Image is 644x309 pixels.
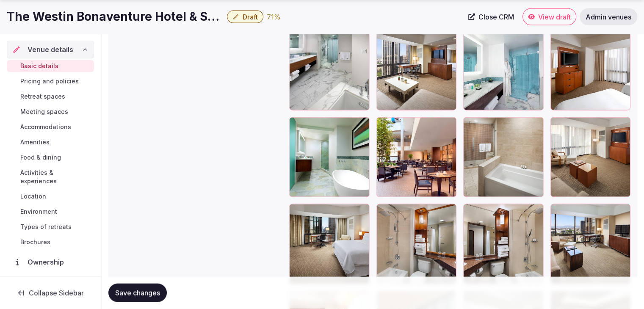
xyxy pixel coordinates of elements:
[20,238,50,246] span: Brochures
[7,221,94,233] a: Types of retreats
[463,30,544,110] div: hOgfJDj92kq4rX4Vit9Lg_laxbw-bathroom-8216.jpg?h=2667&w=4000
[267,12,281,22] button: 71%
[7,152,94,163] a: Food & dining
[7,91,94,102] a: Retreat spaces
[478,13,514,21] span: Close CRM
[7,106,94,118] a: Meeting spaces
[108,284,167,302] button: Save changes
[289,30,370,110] div: XSEN8ygrY0iD04ek5WGwQ_laxbw-suite-bathroom-8628.jpg?h=2667&w=4000
[289,204,370,284] div: b6a2UiRLtk7xYPZhrUR4w_laxbw-queen-guestroom-8617.jpg?h=2667&w=4000
[586,13,631,21] span: Admin venues
[580,8,637,25] a: Admin venues
[550,204,631,284] div: XUHpkPENEW1sEsc6YC7mQ_laxbw-bedroom-tower-suites-8616.jpg?h=2667&w=4000
[267,12,281,22] div: 71 %
[7,236,94,248] a: Brochures
[376,117,457,198] div: asATJrkou0WDO6ryhDXg0g_laxbw-bistro-8226.jpg?h=2667&w=4000
[20,153,61,162] span: Food & dining
[7,121,94,133] a: Accommodations
[7,206,94,218] a: Environment
[550,30,631,110] div: 7hJKofKJjUuEKKZkHXjSPA_laxbw-master-1717.jpg?h=2667&w=4000
[20,77,79,86] span: Pricing and policies
[115,289,160,297] span: Save changes
[463,117,544,198] div: DLL1rOl7pEScy173GR4MQA_laxbw-suite-bathroom-8632.jpg?h=2667&w=4000
[376,204,457,284] div: Tx9HiZAryUixDrlt4dbQQ_laxbw-mastersuite-bathroom-8615.jpg?h=2667&w=4000
[7,274,94,292] a: Administration
[289,117,370,198] div: 8MzazFwuvEOmVHb3n6PPOA_laxbw-bathroom-1713.jpg?h=2667&w=4000
[20,62,58,70] span: Basic details
[7,136,94,148] a: Amenities
[28,44,73,55] span: Venue details
[7,8,224,25] h1: The Westin Bonaventure Hotel & Suites
[20,207,57,216] span: Environment
[20,123,71,131] span: Accommodations
[7,167,94,187] a: Activities & experiences
[7,75,94,87] a: Pricing and policies
[20,223,72,231] span: Types of retreats
[538,13,571,21] span: View draft
[20,168,91,185] span: Activities & experiences
[227,11,263,23] button: Draft
[7,190,94,202] a: Location
[20,108,68,116] span: Meeting spaces
[29,289,84,297] span: Collapse Sidebar
[243,13,258,21] span: Draft
[20,92,65,101] span: Retreat spaces
[20,138,50,146] span: Amenities
[550,117,631,198] div: LbBrAE1aoEi584wSWf4Wxw_laxbw-master-doublesuite-8614.jpg?h=2667&w=4000
[7,253,94,271] a: Ownership
[20,192,46,201] span: Location
[7,284,94,302] button: Collapse Sidebar
[28,257,67,267] span: Ownership
[522,8,576,25] a: View draft
[463,8,519,25] a: Close CRM
[463,204,544,284] div: ZMn8xZc6aEew2JMOanwxg_laxbw-guestbathroom-8618.jpg?h=2667&w=4000
[7,60,94,72] a: Basic details
[376,30,457,110] div: ODJBtq8Q70aTmDKbTEWbvA_laxbw-bunkerhill-kingsuite-8630.jpg?h=2667&w=4000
